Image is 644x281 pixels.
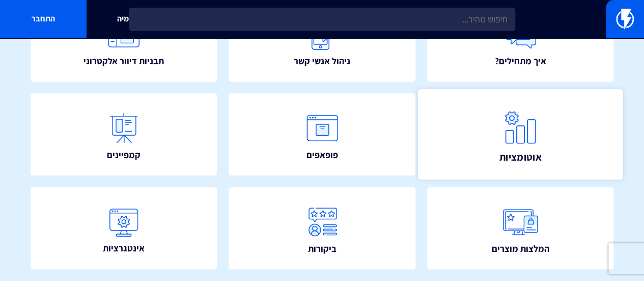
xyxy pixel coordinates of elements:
[294,55,350,68] span: ניהול אנשי קשר
[494,55,546,68] span: איך מתחילים?
[499,150,541,164] span: אוטומציות
[417,89,623,180] a: אוטומציות
[31,187,217,269] a: אינטגרציות
[308,242,337,256] span: ביקורות
[491,242,549,256] span: המלצות מוצרים
[31,93,217,175] a: קמפיינים
[229,93,415,175] a: פופאפים
[306,148,338,162] span: פופאפים
[229,187,415,269] a: ביקורות
[107,148,141,162] span: קמפיינים
[427,187,613,269] a: המלצות מוצרים
[129,8,515,31] input: חיפוש מהיר...
[83,55,164,68] span: תבניות דיוור אלקטרוני
[103,242,145,255] span: אינטגרציות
